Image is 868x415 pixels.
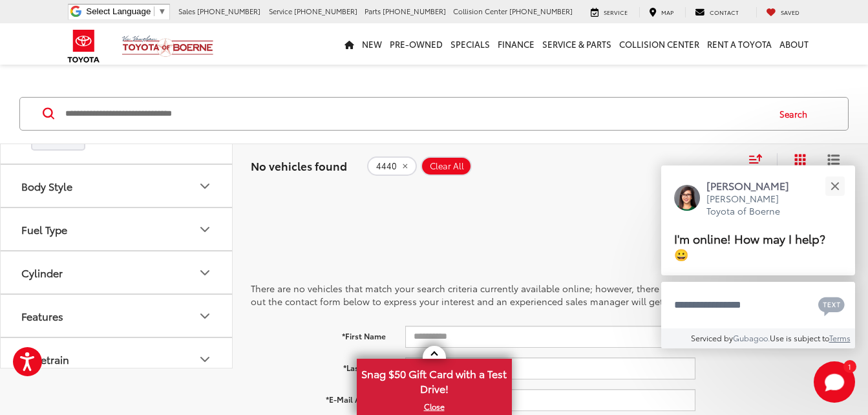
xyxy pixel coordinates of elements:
button: remove 4440 [367,156,417,176]
label: *First Name [241,326,396,342]
span: Parts [365,6,381,16]
a: Collision Center [615,23,703,65]
button: Body StyleBody Style [1,165,233,207]
span: Collision Center [453,6,507,16]
div: Fuel Type [21,223,67,235]
a: Service [581,7,637,17]
button: Fuel TypeFuel Type [1,208,233,250]
span: [PHONE_NUMBER] [197,6,260,16]
span: [PHONE_NUMBER] [383,6,446,16]
span: Saved [781,8,799,16]
span: [PHONE_NUMBER] [294,6,357,16]
svg: Text [818,295,845,316]
button: Select sort value [742,153,777,179]
label: *Last Name [241,357,396,374]
div: Cylinder [21,266,63,279]
span: Contact [710,8,739,16]
button: List View [818,153,850,179]
div: Body Style [21,180,72,192]
span: Service [269,6,292,16]
a: Gubagoo. [733,332,770,343]
span: Snag $50 Gift Card with a Test Drive! [358,360,511,399]
span: Use is subject to [770,332,829,343]
span: Clear All [430,161,464,171]
span: 4440 [376,161,397,171]
div: Features [21,310,63,322]
span: [PHONE_NUMBER] [509,6,573,16]
button: DrivetrainDrivetrain [1,338,233,380]
img: Toyota [59,25,108,67]
span: Map [661,8,673,16]
span: Serviced by [691,332,733,343]
a: Map [639,7,683,17]
button: Clear All [421,156,472,176]
a: Terms [829,332,851,343]
textarea: Type your message [661,282,855,328]
span: No vehicles found [251,158,347,173]
a: My Saved Vehicles [756,7,809,17]
p: [PERSON_NAME] Toyota of Boerne [706,193,802,218]
span: I'm online! How may I help? 😀 [674,229,825,262]
svg: Start Chat [814,361,855,403]
a: Specials [447,23,494,65]
a: Pre-Owned [386,23,447,65]
div: Drivetrain [21,353,69,365]
a: Finance [494,23,538,65]
input: Search by Make, Model, or Keyword [64,98,767,129]
button: FeaturesFeatures [1,295,233,337]
p: There are no vehicles that match your search criteria currently available online; however, there ... [251,282,850,308]
a: Rent a Toyota [703,23,776,65]
div: Drivetrain [197,352,213,367]
span: ▼ [158,6,166,16]
a: Select Language​ [86,6,166,16]
a: Service & Parts: Opens in a new tab [538,23,615,65]
button: CylinderCylinder [1,251,233,293]
div: Cylinder [197,265,213,281]
a: Home [341,23,358,65]
p: [PERSON_NAME] [706,178,802,193]
button: Chat with SMS [814,290,849,319]
div: Fuel Type [197,222,213,237]
span: Select Language [86,6,151,16]
img: Vic Vaughan Toyota of Boerne [122,35,214,58]
button: Toggle Chat Window [814,361,855,403]
button: Close [821,172,849,200]
a: About [776,23,812,65]
span: Service [604,8,628,16]
span: Sales [178,6,195,16]
label: *E-Mail Address [241,389,396,405]
span: ​ [154,6,154,16]
button: Search [767,98,826,130]
div: Close[PERSON_NAME][PERSON_NAME] Toyota of BoerneI'm online! How may I help? 😀Type your messageCha... [661,165,855,348]
a: New [358,23,386,65]
a: Contact [685,7,748,17]
span: 1 [848,363,851,369]
div: Features [197,308,213,324]
div: Body Style [197,178,213,194]
button: Grid View [777,153,818,179]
